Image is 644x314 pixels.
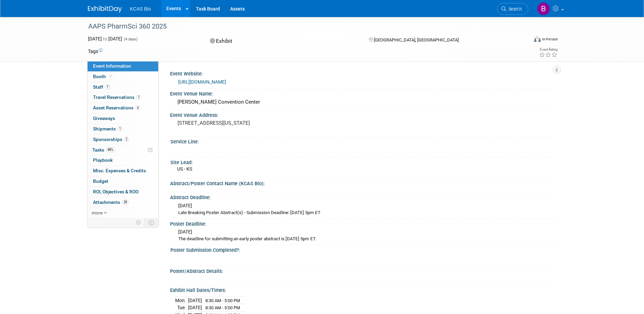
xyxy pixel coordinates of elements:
a: Misc. Expenses & Credits [88,166,158,176]
span: to [102,36,108,41]
img: Format-Inperson.png [534,36,541,42]
div: Event Venue Name: [170,89,556,97]
span: Event Information [93,63,131,69]
td: [DATE] [188,304,202,312]
div: Event Website: [170,69,556,77]
span: Sponsorships [93,137,129,142]
div: Event Rating [539,48,557,51]
span: Playbook [93,157,113,163]
span: 88% [106,147,115,152]
span: US - KS [177,166,192,172]
a: more [88,208,158,218]
span: Giveaways [93,116,115,121]
div: Poster/Abstract Details: [170,266,556,275]
span: 4 [135,105,140,110]
td: Mon. [175,297,188,304]
a: Playbook [88,155,158,165]
img: ExhibitDay [88,6,122,13]
a: Attachments28 [88,197,158,208]
span: 7 [136,95,141,100]
span: 8:30 AM - 5:00 PM [205,305,240,310]
td: Personalize Event Tab Strip [133,218,145,227]
span: Attachments [93,199,129,205]
div: Exhibit [208,35,358,47]
div: Poster Deadline: [170,219,556,227]
div: The deadline for submitting an early poster abstract is [DATE] 5pm ET. [178,236,551,242]
span: [DATE] [178,203,192,208]
span: Shipments [93,126,123,132]
span: Travel Reservations [93,94,141,100]
span: Search [506,6,522,12]
div: In-Person [542,37,558,42]
span: 28 [122,199,129,205]
div: [PERSON_NAME] Convention Center [175,97,551,107]
a: [URL][DOMAIN_NAME] [178,79,226,85]
div: Late Breaking Poster Abstract(s) - Submission Deadline: [DATE] 5pm ET [178,210,551,216]
div: Site Lead: [170,157,553,166]
i: Booth reservation complete [109,74,112,78]
span: Budget [93,178,108,184]
a: Tasks88% [88,145,158,155]
span: Tasks [92,147,115,153]
a: Search [497,3,528,15]
div: Event Venue Address: [170,110,556,119]
a: Asset Reservations4 [88,103,158,113]
pre: [STREET_ADDRESS][US_STATE] [178,120,324,126]
span: Asset Reservations [93,105,140,110]
span: 1 [117,126,123,131]
span: [DATE] [DATE] [88,36,122,41]
div: Exhibit Hall Dates/Times: [170,285,556,294]
a: Travel Reservations7 [88,92,158,103]
a: Budget [88,176,158,187]
span: (4 days) [123,37,137,41]
a: Sponsorships2 [88,135,158,145]
a: Booth [88,72,158,82]
div: Event Format [488,35,558,46]
td: Tue. [175,304,188,312]
a: Staff7 [88,82,158,92]
span: [GEOGRAPHIC_DATA], [GEOGRAPHIC_DATA] [374,37,459,42]
span: 8:30 AM - 5:00 PM [205,298,240,303]
a: Giveaways [88,114,158,124]
td: Tags [88,48,103,55]
div: Poster Submission Completed?: [170,245,553,254]
span: ROI, Objectives & ROO [93,189,139,194]
a: Event Information [88,61,158,71]
span: 7 [105,84,110,89]
span: KCAS Bio [130,6,151,12]
div: Service Line: [170,137,553,145]
span: Staff [93,84,110,90]
td: Toggle Event Tabs [144,218,158,227]
span: 2 [124,137,129,142]
span: more [92,210,103,215]
div: AAPS PharmSci 360 2025 [86,20,518,33]
span: Booth [93,74,114,79]
img: Breanna Fowler [537,2,550,15]
a: Shipments1 [88,124,158,134]
td: [DATE] [188,297,202,304]
span: Misc. Expenses & Credits [93,168,146,173]
div: Abstract Deadline: [170,192,556,201]
a: ROI, Objectives & ROO [88,187,158,197]
div: Abstract/Poster Contact Name (KCAS Bio): [170,178,556,187]
span: [DATE] [178,229,192,234]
